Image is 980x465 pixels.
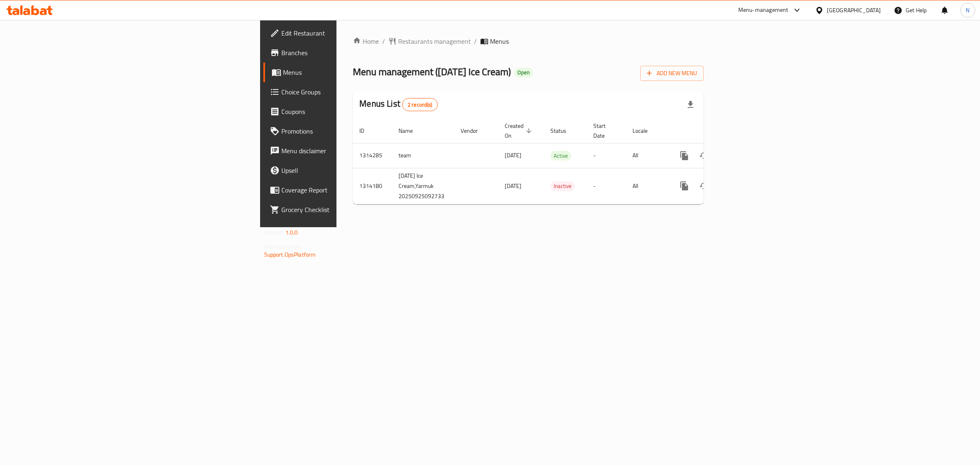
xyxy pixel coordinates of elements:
[264,241,302,252] span: Get support on:
[681,95,700,114] div: Export file
[966,6,969,15] span: N
[264,249,316,260] a: Support.OpsPlatform
[402,98,438,111] div: Total records count
[281,126,417,136] span: Promotions
[283,67,417,77] span: Menus
[550,181,575,191] span: Inactive
[263,82,424,102] a: Choice Groups
[359,126,375,136] span: ID
[550,151,571,161] div: Active
[738,5,788,15] div: Menu-management
[505,150,521,161] span: [DATE]
[281,87,417,97] span: Choice Groups
[285,227,298,238] span: 1.0.0
[514,69,533,76] span: Open
[281,48,417,58] span: Branches
[263,200,424,219] a: Grocery Checklist
[264,227,284,238] span: Version:
[587,168,626,204] td: -
[550,151,571,161] span: Active
[593,121,616,141] span: Start Date
[359,98,437,111] h2: Menus List
[474,36,477,46] li: /
[281,28,417,38] span: Edit Restaurant
[263,161,424,180] a: Upsell
[694,176,714,196] button: Change Status
[353,118,759,204] table: enhanced table
[353,63,511,81] span: Menu management ( [DATE] Ice Cream )
[633,126,658,136] span: Locale
[263,102,424,121] a: Coupons
[694,146,714,165] button: Change Status
[626,143,668,168] td: All
[461,126,488,136] span: Vendor
[827,6,881,15] div: [GEOGRAPHIC_DATA]
[675,146,694,165] button: more
[505,181,521,191] span: [DATE]
[263,141,424,161] a: Menu disclaimer
[281,165,417,175] span: Upsell
[281,146,417,156] span: Menu disclaimer
[675,176,694,196] button: more
[550,181,575,191] div: Inactive
[626,168,668,204] td: All
[647,68,697,78] span: Add New Menu
[263,180,424,200] a: Coverage Report
[263,23,424,43] a: Edit Restaurant
[587,143,626,168] td: -
[281,205,417,215] span: Grocery Checklist
[263,43,424,63] a: Branches
[281,107,417,116] span: Coupons
[640,66,704,81] button: Add New Menu
[490,36,509,46] span: Menus
[353,36,704,46] nav: breadcrumb
[505,121,534,141] span: Created On
[403,101,437,109] span: 2 record(s)
[514,68,533,78] div: Open
[263,63,424,82] a: Menus
[399,126,423,136] span: Name
[550,126,577,136] span: Status
[388,36,471,46] a: Restaurants management
[263,121,424,141] a: Promotions
[398,36,471,46] span: Restaurants management
[281,185,417,195] span: Coverage Report
[668,118,759,143] th: Actions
